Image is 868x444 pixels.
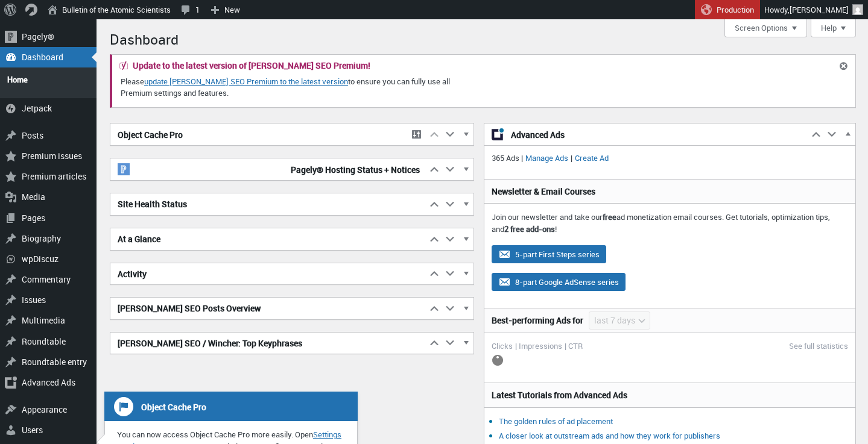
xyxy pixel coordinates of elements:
[133,61,370,70] h2: Update to the latest version of [PERSON_NAME] SEO Premium!
[492,152,848,164] p: 365 Ads | |
[572,152,611,163] a: Create Ad
[110,158,427,180] h2: Pagely® Hosting Status + Notices
[110,193,427,215] h2: Site Health Status
[492,211,848,235] p: Join our newsletter and take our ad monetization email courses. Get tutorials, optimization tips,...
[511,129,801,141] span: Advanced Ads
[110,25,856,51] h1: Dashboard
[504,224,555,234] strong: 2 free add-ons
[499,430,720,441] a: A closer look at outstream ads and how they work for publishers
[110,263,427,285] h2: Activity
[499,416,613,427] a: The golden rules of ad placement
[110,333,427,354] h2: [PERSON_NAME] SEO / Wincher: Top Keyphrases
[110,124,405,146] h2: Object Cache Pro
[492,186,848,198] h3: Newsletter & Email Courses
[110,228,427,250] h2: At a Glance
[118,163,130,175] img: pagely-w-on-b20x20.png
[492,245,606,263] button: 5-part First Steps series
[492,273,626,291] button: 8-part Google AdSense series
[523,152,571,163] a: Manage Ads
[104,392,358,422] h3: Object Cache Pro
[110,298,427,319] h2: [PERSON_NAME] SEO Posts Overview
[492,314,583,327] h3: Best-performing Ads for
[492,354,504,366] img: loading
[790,4,849,15] span: [PERSON_NAME]
[603,211,616,222] strong: free
[811,19,856,37] button: Help
[119,75,484,100] p: Please to ensure you can fully use all Premium settings and features.
[492,389,848,401] h3: Latest Tutorials from Advanced Ads
[144,76,348,87] a: update [PERSON_NAME] SEO Premium to the latest version
[724,19,807,37] button: Screen Options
